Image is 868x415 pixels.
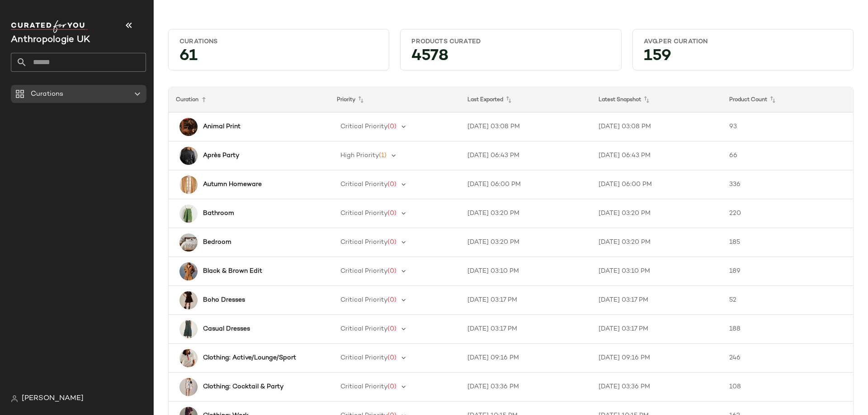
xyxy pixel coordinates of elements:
td: [DATE] 03:20 PM [591,199,722,228]
img: 4113728860049_004_e4 [179,147,198,165]
span: (0) [387,123,396,130]
td: [DATE] 03:20 PM [460,228,591,257]
td: 220 [722,199,853,228]
td: [DATE] 03:36 PM [591,373,722,401]
td: [DATE] 03:20 PM [460,199,591,228]
span: Curations [31,89,63,99]
span: (0) [387,181,396,188]
span: (0) [387,268,396,275]
span: Current Company Name [11,35,90,45]
img: svg%3e [11,395,18,402]
td: [DATE] 03:08 PM [460,112,591,141]
b: Boho Dresses [203,295,245,305]
th: Latest Snapshot [591,87,722,112]
img: 4130839430020_007_e2 [179,378,198,396]
td: 66 [722,141,853,170]
td: [DATE] 06:00 PM [591,170,722,199]
span: (0) [387,297,396,303]
td: [DATE] 03:17 PM [460,315,591,344]
img: cfy_white_logo.C9jOOHJF.svg [11,20,88,33]
b: Casual Dresses [203,324,250,334]
div: Products Curated [411,37,610,46]
th: Product Count [722,87,853,112]
span: (0) [387,354,396,361]
td: [DATE] 06:43 PM [460,141,591,170]
span: (0) [387,326,396,332]
span: High Priority [340,152,379,159]
img: 4279346380001_030_b3 [179,320,198,338]
td: [DATE] 03:17 PM [591,286,722,315]
b: Black & Brown Edit [203,266,262,276]
td: 188 [722,315,853,344]
img: 4546I136AA_074_b [179,176,198,194]
td: 108 [722,373,853,401]
div: 4578 [404,50,617,66]
img: 4134617550003_020_b4 [179,262,198,280]
td: 189 [722,257,853,286]
td: [DATE] 03:17 PM [460,286,591,315]
td: [DATE] 03:10 PM [591,257,722,286]
td: [DATE] 03:36 PM [460,373,591,401]
img: 4149092940015_011_e2 [179,349,198,367]
b: Animal Print [203,122,241,131]
td: 93 [722,112,853,141]
span: Critical Priority [340,354,387,361]
b: Après Party [203,151,239,160]
td: [DATE] 09:16 PM [591,344,722,373]
td: [DATE] 03:20 PM [591,228,722,257]
th: Curation [169,87,330,112]
span: (0) [387,383,396,390]
img: 4540I031AA_011_b [179,233,198,252]
td: 52 [722,286,853,315]
div: 61 [172,50,385,66]
span: Critical Priority [340,297,387,303]
th: Last Exported [460,87,591,112]
b: Bedroom [203,238,231,247]
span: Critical Priority [340,326,387,332]
span: Critical Priority [340,181,387,188]
th: Priority [330,87,461,112]
span: Critical Priority [340,123,387,130]
span: (0) [387,239,396,246]
img: 4544I306AA_030_b [179,205,198,223]
b: Clothing: Active/Lounge/Sport [203,353,296,363]
td: [DATE] 06:00 PM [460,170,591,199]
td: [DATE] 09:16 PM [460,344,591,373]
span: Critical Priority [340,383,387,390]
td: 336 [722,170,853,199]
td: [DATE] 03:08 PM [591,112,722,141]
td: [DATE] 03:10 PM [460,257,591,286]
td: 185 [722,228,853,257]
div: Curations [179,37,378,46]
span: Critical Priority [340,210,387,217]
span: [PERSON_NAME] [22,393,84,404]
img: 4133940870035_000_e20 [179,118,198,136]
td: [DATE] 06:43 PM [591,141,722,170]
b: Autumn Homeware [203,180,262,189]
div: 159 [637,50,849,66]
img: 4130370060054_003_b [179,291,198,309]
b: Clothing: Cocktail & Party [203,382,283,392]
div: Avg.per Curation [644,37,842,46]
span: Critical Priority [340,239,387,246]
span: (0) [387,210,396,217]
span: (1) [379,152,387,159]
td: [DATE] 03:17 PM [591,315,722,344]
td: 246 [722,344,853,373]
span: Critical Priority [340,268,387,275]
b: Bathroom [203,209,234,218]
